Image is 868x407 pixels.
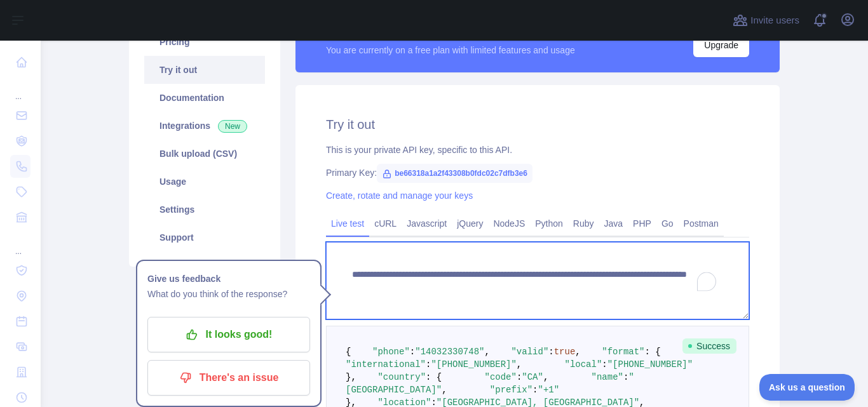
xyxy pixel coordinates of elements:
span: : { [645,347,661,357]
a: Ruby [568,213,599,234]
a: Pricing [144,28,265,56]
span: be66318a1a2f43308b0fdc02c7dfb3e6 [377,164,532,183]
span: }, [346,372,356,382]
span: : [426,359,431,370]
button: Invite users [730,10,802,30]
span: "14032330748" [415,347,484,357]
a: Postman [679,213,724,234]
a: Live test [326,213,369,234]
span: "code" [484,372,516,382]
p: It looks good! [157,324,301,345]
span: , [442,385,447,395]
button: Upgrade [693,33,749,57]
a: NodeJS [488,213,530,234]
p: There's an issue [157,367,301,389]
a: PHP [628,213,656,234]
span: : [410,347,415,357]
a: Java [599,213,628,234]
div: This is your private API key, specific to this API. [326,143,749,156]
span: New [218,120,247,133]
span: : { [426,372,442,382]
span: , [484,347,489,357]
span: : [517,372,522,382]
span: "country" [377,372,426,382]
span: : [623,372,628,382]
span: "local" [564,359,602,370]
button: There's an issue [147,360,310,396]
span: "+1" [538,385,559,395]
span: , [575,347,580,357]
a: Bulk upload (CSV) [144,140,265,168]
p: What do you think of the response? [147,286,310,302]
h2: Try it out [326,116,749,133]
span: , [517,359,522,370]
a: Go [656,213,679,234]
span: "prefix" [490,385,532,395]
span: Invite users [750,13,799,28]
a: Usage [144,168,265,196]
a: Support [144,224,265,251]
span: "name" [592,372,623,382]
span: "valid" [511,347,548,357]
span: , [543,372,548,382]
span: "international" [346,359,426,370]
div: ... [10,231,31,257]
a: Create, rotate and manage your keys [326,190,473,201]
a: Javascript [402,213,452,234]
span: { [346,347,351,357]
span: : [532,385,538,395]
span: : [548,347,553,357]
span: "[PHONE_NUMBER]" [431,359,516,370]
span: : [602,359,607,370]
div: You are currently on a free plan with limited features and usage [326,44,575,57]
h1: Give us feedback [147,271,310,286]
span: true [554,347,576,357]
iframe: Toggle Customer Support [759,374,855,401]
span: Success [682,338,736,354]
span: "phone" [372,347,410,357]
span: "[PHONE_NUMBER]" [607,359,693,370]
a: Try it out [144,56,265,84]
div: Primary Key: [326,166,749,179]
a: cURL [369,213,402,234]
a: Documentation [144,84,265,112]
textarea: To enrich screen reader interactions, please activate Accessibility in Grammarly extension settings [326,242,749,319]
a: Settings [144,196,265,224]
a: Integrations New [144,112,265,140]
span: "CA" [522,372,543,382]
span: "format" [602,347,644,357]
a: Python [530,213,568,234]
a: jQuery [452,213,488,234]
button: It looks good! [147,317,310,352]
div: ... [10,76,31,102]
